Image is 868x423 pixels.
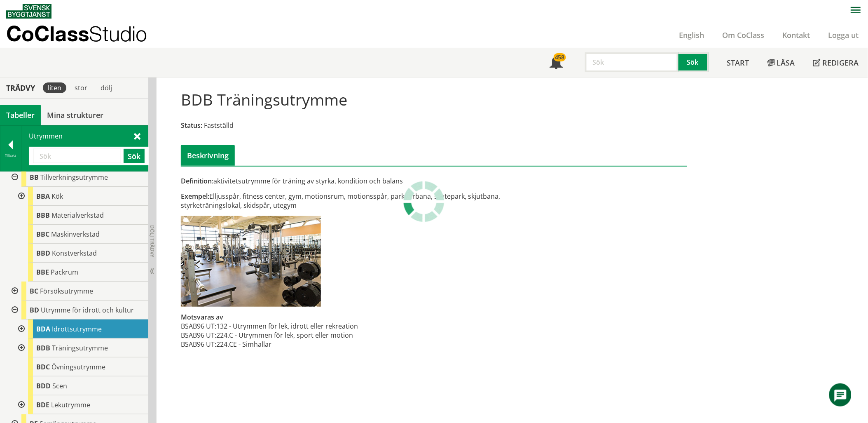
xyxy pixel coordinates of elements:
a: CoClassStudio [6,22,165,48]
a: Läsa [758,48,804,77]
a: English [670,30,714,40]
input: Sök [33,149,121,163]
a: Kontakt [774,30,819,40]
div: liten [43,82,66,93]
span: Träningsutrymme [52,343,108,352]
span: Scen [52,381,67,390]
a: Om CoClass [714,30,774,40]
span: BC [30,287,38,296]
span: Status: [181,121,202,130]
span: Exempel: [181,192,209,201]
span: Dölj trädvy [149,225,156,257]
a: Logga ut [819,30,868,40]
div: Trädvy [2,83,40,92]
h1: BDB Träningsutrymme [181,90,347,108]
a: 458 [540,48,572,77]
span: Materialverkstad [51,211,104,220]
td: BSAB96 UT: [181,322,216,331]
span: BDD [36,381,51,390]
span: Läsa [777,58,795,68]
span: Stäng sök [134,132,140,140]
td: BSAB96 UT: [181,340,216,349]
span: BDC [36,362,50,371]
span: BBD [36,249,50,258]
div: Utrymmen [21,126,148,171]
span: Utrymme för idrott och kultur [41,305,134,315]
button: Sök [678,52,709,72]
span: Packrum [51,268,78,277]
div: stor [70,82,92,93]
span: Idrottsutrymme [52,324,102,334]
td: 224.C - Utrymmen för lek, sport eller motion [216,331,358,340]
span: Studio [89,21,147,46]
span: Fastställd [204,121,234,130]
span: BBA [36,192,50,201]
a: Start [718,48,758,77]
span: Kök [51,192,63,201]
span: Start [727,58,749,68]
a: Mina strukturer [41,105,110,125]
p: CoClass [6,29,147,38]
div: Beskrivning [181,145,235,166]
span: Motsvaras av [181,313,223,322]
span: BBE [36,268,49,277]
div: dölj [96,82,117,93]
span: Definition: [181,176,213,186]
span: BD [30,305,39,315]
span: Maskinverkstad [51,230,100,239]
span: Notifikationer [550,57,563,70]
img: Laddar [403,181,445,222]
div: Tillbaka [0,152,21,159]
span: BB [30,173,39,182]
div: 458 [554,53,566,61]
img: bdb-traningsutrymme.jpg [181,216,321,307]
span: Konstverkstad [52,249,97,258]
span: Övningsutrymme [51,362,105,371]
input: Sök [585,52,678,72]
a: Redigera [804,48,868,77]
span: Försöksutrymme [40,287,93,296]
span: Tillverkningsutrymme [40,173,108,182]
div: aktivitetsutrymme för träning av styrka, kondition och balans [181,176,514,186]
div: Elljusspår, fitness center, gym, motionsrum, motionsspår, parkourbana, skatepark, skjutbana, styr... [181,192,514,210]
span: BDB [36,343,50,352]
td: 132 - Utrymmen för lek, idrott eller rekreation [216,322,358,331]
span: BDA [36,324,50,334]
td: 224.CE - Simhallar [216,340,358,349]
img: Svensk Byggtjänst [6,4,51,19]
span: BBB [36,211,50,220]
span: BDE [36,400,49,409]
span: BBC [36,230,49,239]
button: Sök [124,149,145,163]
td: BSAB96 UT: [181,331,216,340]
span: Lekutrymme [51,400,90,409]
span: Redigera [823,58,859,68]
